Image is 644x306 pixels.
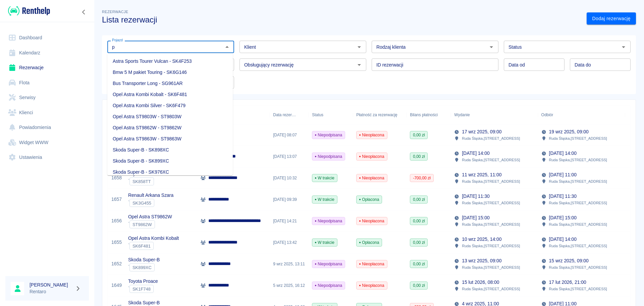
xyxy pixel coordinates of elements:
p: Ruda Śląska , [STREET_ADDRESS] [549,200,607,206]
span: Opłacona [357,196,382,203]
button: Sort [553,110,562,120]
p: Ruda Śląska , [STREET_ADDRESS] [462,157,520,163]
p: Opel Astra Kombi Kobalt [128,235,179,242]
span: Niepodpisana [312,282,345,289]
a: Widget WWW [5,135,89,150]
div: ` [128,199,173,207]
p: 11 wrz 2025, 11:00 [462,171,501,178]
p: 17 wrz 2025, 09:00 [462,128,501,135]
a: 1657 [111,196,122,203]
li: Skoda Super-B - SK899XC [107,156,233,167]
input: DD.MM.YYYY [504,58,565,71]
span: SK899XC [130,265,154,270]
div: ` [128,263,160,271]
div: [DATE] 08:07 [270,124,309,146]
div: ` [128,285,158,293]
div: Odbiór [538,105,625,124]
span: 0,00 zł [410,154,427,160]
span: Nieopłacona [357,175,387,181]
span: W trakcie [312,175,337,181]
a: Kalendarz [5,45,89,60]
li: Skoda Super-B - SK898XC [107,144,233,156]
p: [DATE] 11:30 [549,193,577,200]
a: 1649 [111,282,122,289]
p: Ruda Śląska , [STREET_ADDRESS] [462,264,520,270]
p: Ruda Śląska , [STREET_ADDRESS] [549,264,607,270]
p: [DATE] 14:00 [549,236,577,243]
p: 10 wrz 2025, 14:00 [462,236,501,243]
h3: Lista rezerwacji [102,15,581,25]
p: 15 lut 2026, 08:00 [462,279,499,286]
h6: [PERSON_NAME] [30,281,72,288]
a: Rezerwacje [5,60,89,75]
p: Toyota Proace [128,278,158,285]
p: Ruda Śląska , [STREET_ADDRESS] [549,286,607,292]
span: Niepodpisana [312,154,345,160]
p: 13 wrz 2025, 09:00 [462,257,501,264]
button: Zamknij [222,42,232,52]
div: Płatność za rezerwację [356,105,397,124]
li: Opel Astra ST9863W - ST9863W [107,133,233,144]
p: [DATE] 15:00 [462,214,489,221]
a: 1658 [111,174,122,181]
div: Status [312,105,323,124]
div: [DATE] 13:07 [270,146,309,167]
button: Otwórz [487,42,496,52]
a: Renthelp logo [5,5,50,16]
a: 1656 [111,217,122,224]
p: 15 wrz 2025, 09:00 [549,257,589,264]
p: Ruda Śląska , [STREET_ADDRESS] [462,221,520,227]
p: Opel Astra ST9862W [128,213,172,220]
a: Ustawienia [5,150,89,165]
span: W trakcie [312,239,337,246]
p: Ruda Śląska , [STREET_ADDRESS] [549,135,607,141]
span: 0,00 zł [410,282,427,289]
p: Ruda Śląska , [STREET_ADDRESS] [462,286,520,292]
span: Rezerwacje [102,10,128,14]
div: [DATE] 09:39 [270,189,309,210]
p: Ruda Śląska , [STREET_ADDRESS] [462,200,520,206]
li: Astra Sports Tourer Vulcan - SK4F253 [107,56,233,67]
img: Renthelp logo [8,5,50,16]
button: Sort [296,110,305,120]
p: Ruda Śląska , [STREET_ADDRESS] [549,157,607,163]
div: ` [128,220,172,228]
span: Nieopłacona [357,218,387,224]
div: Płatność za rezerwację [353,105,407,124]
span: SK3G455 [130,201,154,206]
span: Opłacona [357,239,382,246]
p: 17 lut 2026, 21:00 [549,279,586,286]
a: 1655 [111,239,122,246]
div: 5 wrz 2025, 16:12 [270,275,309,296]
div: [DATE] 13:42 [270,232,309,253]
p: [DATE] 14:00 [549,150,577,157]
a: Dashboard [5,30,89,45]
span: Nieopłacona [357,282,387,289]
div: Data rezerwacji [270,105,309,124]
li: Opel Astra Kombi Kobalt - SK6F481 [107,89,233,100]
span: Niepodpisana [312,261,345,267]
span: Niepodpisana [312,218,345,224]
p: [DATE] 11:00 [549,171,577,178]
div: ` [128,177,172,185]
input: DD.MM.YYYY [570,58,631,71]
span: ST9862W [130,222,155,227]
div: Status [309,105,353,124]
span: SK6F481 [130,244,153,249]
p: Skoda Super-B [128,256,160,263]
p: Ruda Śląska , [STREET_ADDRESS] [549,243,607,249]
div: Odbiór [541,105,553,124]
span: SK858TT [130,179,154,184]
span: Niepodpisana [312,132,345,138]
button: Zwiń nawigację [79,8,89,16]
button: Otwórz [355,42,364,52]
span: 0,00 zł [410,132,427,138]
a: Dodaj rezerwację [587,12,636,25]
button: Otwórz [619,42,628,52]
div: ` [128,242,179,250]
div: Wydanie [451,105,538,124]
div: Data rezerwacji [273,105,296,124]
div: Wydanie [454,105,470,124]
li: Skoda Super-B - SK976XC [107,167,233,178]
div: [DATE] 14:21 [270,210,309,232]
